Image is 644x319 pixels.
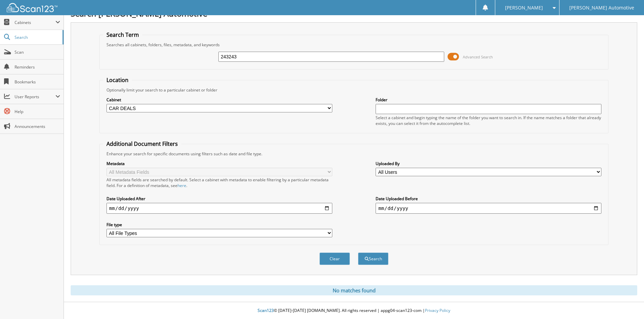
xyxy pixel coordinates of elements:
[505,6,543,10] span: [PERSON_NAME]
[15,34,59,40] span: Search
[376,203,601,214] input: end
[15,20,55,25] span: Cabinets
[376,115,601,126] div: Select a cabinet and begin typing the name of the folder you want to search in. If the name match...
[376,161,601,166] label: Uploaded By
[15,124,60,129] span: Announcements
[177,183,186,188] a: here
[103,140,181,148] legend: Additional Document Filters
[103,42,605,48] div: Searches all cabinets, folders, files, metadata, and keywords
[15,79,60,85] span: Bookmarks
[358,252,388,265] button: Search
[106,203,332,214] input: start
[376,196,601,202] label: Date Uploaded Before
[15,64,60,70] span: Reminders
[106,161,332,166] label: Metadata
[258,308,274,313] span: Scan123
[610,287,644,319] iframe: Chat Widget
[15,94,55,100] span: User Reports
[15,109,60,114] span: Help
[103,87,605,93] div: Optionally limit your search to a particular cabinet or folder
[376,97,601,103] label: Folder
[463,54,493,59] span: Advanced Search
[569,6,634,10] span: [PERSON_NAME] Automotive
[7,3,57,12] img: scan123-logo-white.svg
[103,76,132,84] legend: Location
[71,285,637,295] div: No matches found
[319,252,350,265] button: Clear
[64,302,644,319] div: © [DATE]-[DATE] [DOMAIN_NAME]. All rights reserved | appg04-scan123-com |
[103,151,605,157] div: Enhance your search for specific documents using filters such as date and file type.
[106,177,332,188] div: All metadata fields are searched by default. Select a cabinet with metadata to enable filtering b...
[106,222,332,228] label: File type
[103,31,142,38] legend: Search Term
[106,97,332,103] label: Cabinet
[15,49,60,55] span: Scan
[425,308,450,313] a: Privacy Policy
[106,196,332,202] label: Date Uploaded After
